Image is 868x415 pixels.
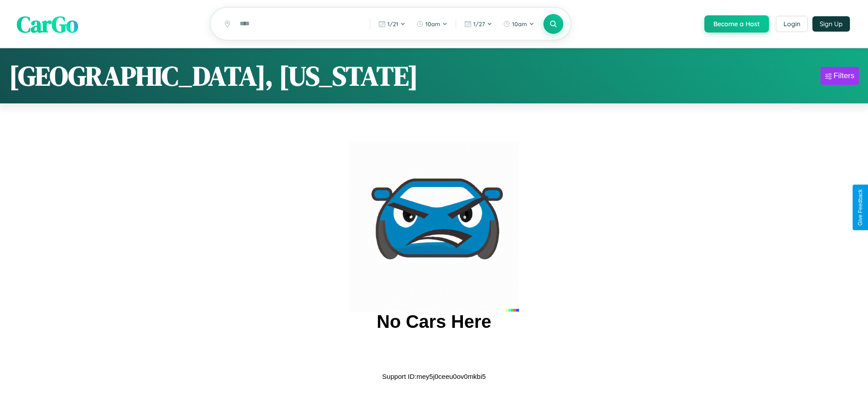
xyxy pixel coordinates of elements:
button: Become a Host [704,15,769,33]
img: car [349,142,519,312]
span: 1 / 21 [387,20,398,28]
button: Login [776,16,808,32]
button: Filters [821,67,859,85]
button: 10am [499,17,539,31]
span: 1 / 27 [473,20,485,28]
div: Filters [834,71,854,80]
button: 1/27 [460,17,497,31]
div: Give Feedback [857,189,863,226]
span: CarGo [17,8,78,39]
button: 10am [412,17,452,31]
span: 10am [425,20,440,28]
p: Support ID: mey5j0ceeu0ov0mkbi5 [382,370,486,382]
h1: [GEOGRAPHIC_DATA], [US_STATE] [9,57,418,94]
button: 1/21 [374,17,410,31]
span: 10am [512,20,527,28]
button: Sign Up [812,16,850,32]
h2: No Cars Here [377,312,491,332]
